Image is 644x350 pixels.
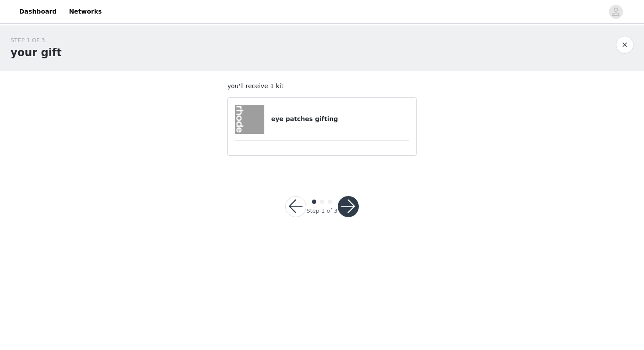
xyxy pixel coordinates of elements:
[235,105,264,134] img: eye patches gifting
[612,5,620,19] div: avatar
[11,36,62,45] div: STEP 1 OF 3
[64,2,107,21] a: Networks
[271,114,409,124] h4: eye patches gifting
[306,207,337,215] div: Step 1 of 3
[14,2,62,21] a: Dashboard
[11,45,62,61] h1: your gift
[227,82,417,91] p: you'll receive 1 kit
